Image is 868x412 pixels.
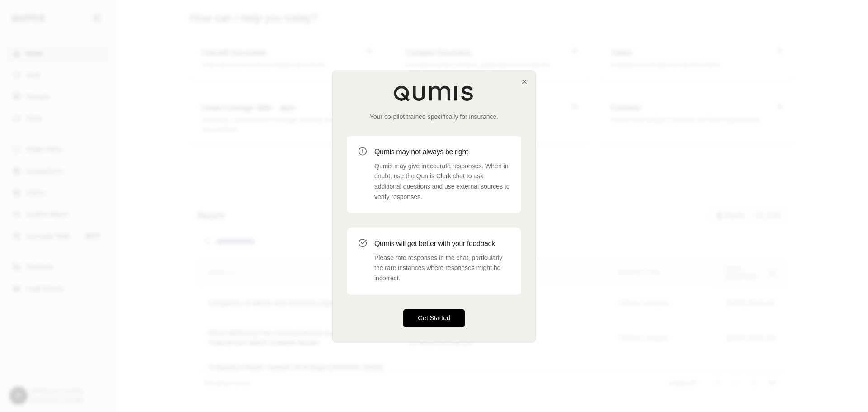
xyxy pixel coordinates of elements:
[403,309,465,327] button: Get Started
[374,253,510,284] p: Please rate responses in the chat, particularly the rare instances where responses might be incor...
[347,112,521,121] p: Your co-pilot trained specifically for insurance.
[374,238,510,249] h3: Qumis will get better with your feedback
[393,85,475,101] img: Qumis Logo
[374,147,510,157] h3: Qumis may not always be right
[374,161,510,202] p: Qumis may give inaccurate responses. When in doubt, use the Qumis Clerk chat to ask additional qu...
